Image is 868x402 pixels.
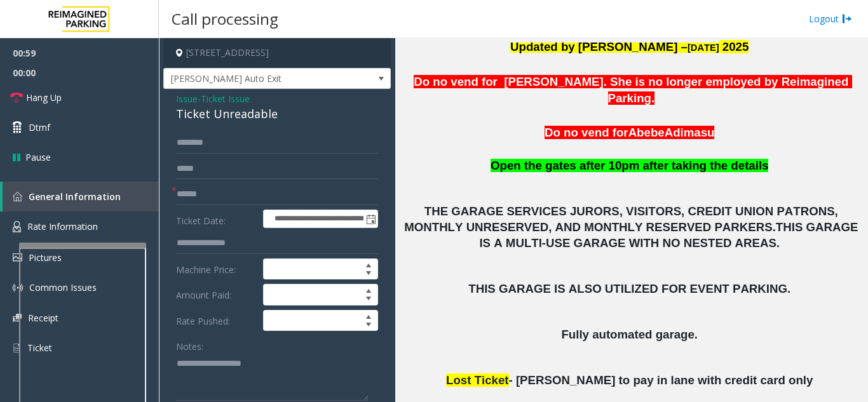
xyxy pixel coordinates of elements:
span: - [PERSON_NAME] to pay in lane with credit card only [509,373,813,387]
label: Ticket Date: [173,210,260,229]
span: Fully automated garage. [561,328,698,341]
span: - [198,93,250,105]
span: Ticket Issue [201,92,250,105]
img: 'icon' [13,283,23,293]
span: Decrease value [360,321,377,331]
img: 'icon' [13,314,22,322]
span: A [628,126,637,139]
span: Toggle popup [363,210,377,228]
span: Increase value [360,311,377,321]
span: Do no vend for [PERSON_NAME]. She is no longer employed by Reimagined Parking. [414,75,851,105]
span: Increase value [360,285,377,295]
span: bebe [637,126,665,139]
span: [DATE] [688,43,719,53]
img: 'icon' [13,192,22,201]
span: [PERSON_NAME] Auto Exit [164,69,345,89]
span: Rate Information [27,220,98,232]
a: Logout [809,12,852,25]
img: logout [842,12,852,25]
span: Pause [25,151,51,164]
span: Increase value [360,259,377,269]
span: Issue [176,92,198,105]
h3: Call processing [165,3,285,34]
label: Rate Pushed: [173,310,260,332]
span: THE GARAGE SERVICES JURORS, VISITORS, CREDIT UNION PATRONS, MONTHLY UNRESERVED, AND MONTHLY RESER... [404,204,841,234]
span: Do no vend for [545,126,628,139]
span: Decrease value [360,269,377,279]
div: Ticket Unreadable [176,105,378,123]
span: Open the gates after 10pm after taking the details [491,159,769,172]
img: 'icon' [13,253,22,262]
span: 2025 [722,40,749,53]
h4: [STREET_ADDRESS] [163,38,391,68]
img: 'icon' [13,221,21,232]
span: THIS GARAGE IS A MULTI-USE GARAGE WITH NO NESTED AREAS. [479,220,861,250]
span: Dtmf [29,121,50,134]
span: Decrease value [360,295,377,305]
span: Hang Up [26,91,62,104]
span: THIS GARAGE IS ALSO UTILIZED FOR EVENT PARKING. [468,282,790,295]
span: imasu [681,126,715,139]
a: General Information [3,182,159,211]
img: 'icon' [13,342,21,354]
span: Ad [665,126,681,139]
span: General Information [29,191,121,203]
label: Machine Price: [173,258,260,280]
span: Lost Ticket [446,373,508,387]
label: Amount Paid: [173,284,260,305]
label: Notes: [176,335,203,353]
span: Updated by [PERSON_NAME] – [510,40,688,53]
